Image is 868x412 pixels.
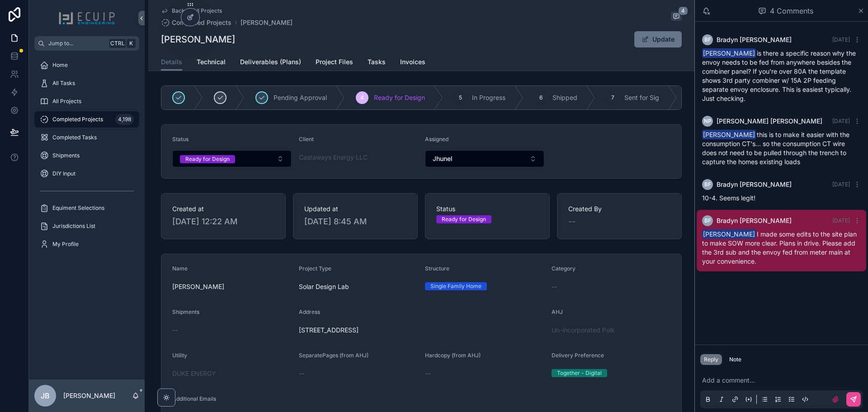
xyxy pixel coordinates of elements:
[717,216,792,225] span: Bradyn [PERSON_NAME]
[172,204,274,213] span: Created at
[172,265,188,272] span: Name
[671,12,682,23] button: 4
[611,94,614,101] span: 7
[832,118,850,124] span: [DATE]
[52,80,75,87] span: All Tasks
[700,354,722,365] button: Reply
[172,136,189,142] span: Status
[34,36,139,51] button: Jump to...CtrlK
[52,204,104,212] span: Equiment Selections
[552,352,604,359] span: Delivery Preference
[624,93,659,102] span: Sent for Sig
[52,170,75,177] span: DIY Input
[557,369,602,377] div: Together - Digital
[433,154,453,163] span: Jhunel
[58,11,115,25] img: App logo
[400,54,425,72] a: Invoices
[832,217,850,224] span: [DATE]
[368,54,386,72] a: Tasks
[832,36,850,43] span: [DATE]
[172,326,178,335] span: --
[63,391,115,400] p: [PERSON_NAME]
[172,7,222,14] span: Back to All Projects
[34,166,139,182] a: DIY Input
[568,204,670,213] span: Created By
[552,265,576,272] span: Category
[704,118,712,125] span: NP
[425,150,544,167] button: Select Button
[34,200,139,216] a: Equiment Selections
[425,352,481,359] span: Hardcopy (from AHJ)
[185,155,230,163] div: Ready for Design
[127,40,135,47] span: K
[702,230,857,265] span: I made some edits to the site plan to make SOW more clear. Plans in drive. Please add the 3rd sub...
[717,35,792,44] span: Bradyn [PERSON_NAME]
[34,147,139,164] a: Shipments
[172,150,292,167] button: Select Button
[172,369,216,378] a: DUKE ENERGY
[717,117,822,126] span: [PERSON_NAME] [PERSON_NAME]
[52,98,81,105] span: All Projects
[425,265,449,272] span: Structure
[172,308,199,315] span: Shipments
[34,111,139,128] a: Completed Projects4,198
[34,75,139,91] a: All Tasks
[726,354,745,365] button: Note
[161,33,235,46] h1: [PERSON_NAME]
[552,326,615,335] a: Un-incorporated Polk
[430,282,481,290] div: Single Family Home
[436,204,538,213] span: Status
[172,282,292,291] span: [PERSON_NAME]
[241,18,292,27] a: [PERSON_NAME]
[552,282,557,291] span: --
[832,181,850,188] span: [DATE]
[425,369,430,378] span: --
[539,94,542,101] span: 6
[52,223,95,230] span: Jurisdictions List
[704,36,711,43] span: BF
[299,369,304,378] span: --
[299,326,544,335] span: [STREET_ADDRESS]
[442,215,486,223] div: Ready for Design
[678,6,688,15] span: 4
[425,136,448,142] span: Assigned
[34,93,139,109] a: All Projects
[770,5,813,16] span: 4 Comments
[161,18,231,27] a: Completed Projects
[702,131,849,166] span: this is to make it easier with the consumption CT's... so the consumption CT wire does not need t...
[704,217,711,224] span: BF
[52,62,68,69] span: Home
[34,236,139,252] a: My Profile
[240,54,301,72] a: Deliverables (Plans)
[702,49,856,102] span: is there a specific reason why the envoy needs to be fed from anywhere besides the combiner panel...
[568,215,576,228] span: --
[316,57,353,66] span: Project Files
[299,282,349,291] span: Solar Design Lab
[717,180,792,189] span: Bradyn [PERSON_NAME]
[472,93,505,102] span: In Progress
[172,352,187,359] span: Utility
[552,93,577,102] span: Shipped
[161,54,182,71] a: Details
[34,218,139,234] a: Jurisdictions List
[634,31,682,47] button: Update
[172,215,274,228] span: [DATE] 12:22 AM
[304,215,406,228] span: [DATE] 8:45 AM
[161,7,222,14] a: Back to All Projects
[34,57,139,73] a: Home
[52,241,79,248] span: My Profile
[34,129,139,146] a: Completed Tasks
[41,390,50,401] span: JB
[702,48,756,58] span: [PERSON_NAME]
[115,114,134,125] div: 4,198
[274,93,327,102] span: Pending Approval
[702,194,755,202] span: 10-4. Seems legit!
[299,308,320,315] span: Address
[161,57,182,66] span: Details
[240,57,301,66] span: Deliverables (Plans)
[52,116,103,123] span: Completed Projects
[299,153,368,162] a: Castaways Energy LLC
